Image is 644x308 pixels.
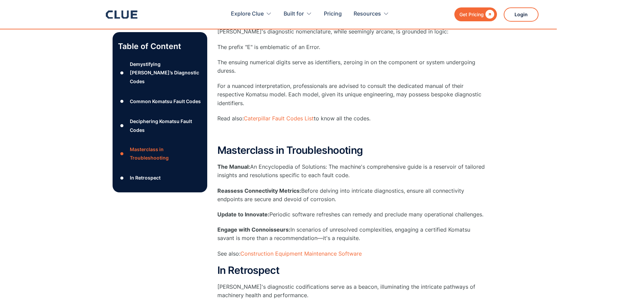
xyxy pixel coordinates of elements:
div: Built for [284,3,304,25]
div: ● [118,96,126,106]
p: In scenarios of unresolved complexities, engaging a certified Komatsu savant is more than a recom... [217,226,488,242]
a: ●Demystifying [PERSON_NAME]’s Diagnostic Codes [118,60,202,86]
div: Deciphering Komatsu Fault Codes [130,117,201,134]
div: In Retrospect [130,173,161,182]
a: Construction Equipment Maintenance Software [240,250,362,257]
h2: In Retrospect [217,265,488,276]
h2: Masterclass in Troubleshooting [217,145,488,156]
p: The ensuing numerical digits serve as identifiers, zeroing in on the component or system undergoi... [217,58,488,75]
p: [PERSON_NAME]'s diagnostic codifications serve as a beacon, illuminating the intricate pathways o... [217,283,488,300]
div: ● [118,173,126,183]
a: Login [504,7,539,22]
div: Resources [354,3,381,25]
a: ●Common Komatsu Fault Codes [118,96,202,106]
p: See also: [217,250,488,258]
div: Get Pricing [459,10,484,19]
div: ● [118,148,126,159]
p: Before delving into intricate diagnostics, ensure all connectivity endpoints are secure and devoi... [217,187,488,204]
a: Caterpillar Fault Codes List [244,115,314,122]
div: Explore Clue [231,3,264,25]
p: ‍ [217,129,488,138]
p: An Encyclopedia of Solutions: The machine's comprehensive guide is a reservoir of tailored insigh... [217,163,488,180]
div: ● [118,121,126,131]
p: [PERSON_NAME]'s diagnostic nomenclature, while seemingly arcane, is grounded in logic: [217,27,488,36]
p: The prefix "E" is emblematic of an Error. [217,43,488,51]
div: Resources [354,3,389,25]
strong: Reassess Connectivity Metrics: [217,187,301,194]
a: Get Pricing [454,7,497,21]
div: Common Komatsu Fault Codes [130,97,201,105]
div: Demystifying [PERSON_NAME]’s Diagnostic Codes [130,60,201,86]
div: Built for [284,3,312,25]
div: ● [118,68,126,78]
a: ●In Retrospect [118,173,202,183]
strong: The Manual: [217,163,250,170]
a: Pricing [324,3,342,25]
div: Explore Clue [231,3,272,25]
p: Table of Content [118,41,202,52]
p: For a nuanced interpretation, professionals are advised to consult the dedicated manual of their ... [217,82,488,108]
a: ●Masterclass in Troubleshooting [118,145,202,162]
p: Periodic software refreshes can remedy and preclude many operational challenges. [217,210,488,219]
strong: Update to Innovate: [217,211,269,218]
a: ●Deciphering Komatsu Fault Codes [118,117,202,134]
strong: Engage with Connoisseurs: [217,226,290,233]
p: Read also: to know all the codes. [217,114,488,123]
div: Masterclass in Troubleshooting [130,145,201,162]
div:  [484,10,494,19]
